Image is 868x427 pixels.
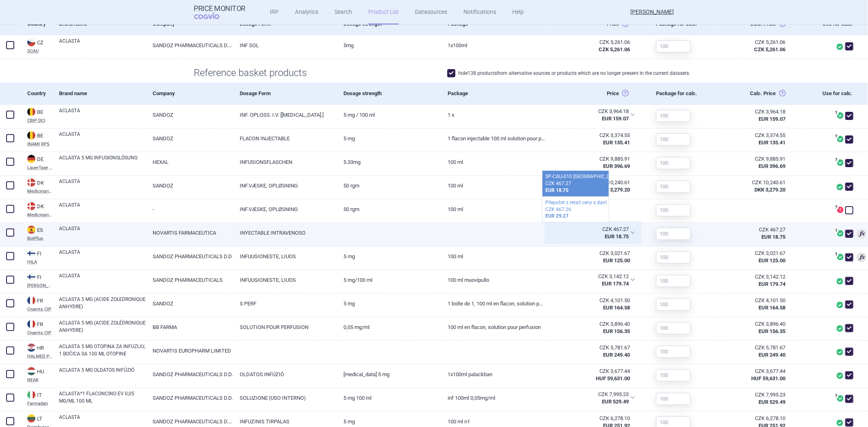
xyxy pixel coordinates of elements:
a: NOVARTIS EUROPHARM LIMITED [146,341,233,361]
strong: EUR 18.75 [605,233,629,240]
a: FRFRCnamts CIP [21,319,53,335]
a: CZK 3,677.44HUF 59,631.00 [719,364,796,386]
div: Use for calc. [796,83,857,105]
img: Denmark [27,179,35,187]
div: CZK 6,278.10 [552,415,630,422]
a: BEBECBIP DCI [21,107,53,123]
a: HUHUNEAK [21,366,53,382]
strong: EUR 164.58 [759,305,786,311]
a: HRHRHALMED PCL SUMMARY [21,343,53,359]
img: Finland [27,273,35,281]
div: CZK 467.26 [546,206,606,213]
a: BB FARMA [146,317,233,337]
a: NOVARTIS FARMACEUTICA [146,223,233,243]
abbr: Medicinpriser [27,189,53,194]
strong: HUF 59,631.00 [752,375,786,381]
a: ACLASTA [59,201,146,216]
abbr: SP-CAU-010 Finsko Hila [552,250,630,264]
img: Denmark [27,202,35,210]
a: CZK 3,964.18EUR 159.07 [719,105,796,126]
a: 5 mg/100 ml [338,270,442,290]
div: IT [27,391,53,400]
strong: Price Monitor [194,4,246,13]
strong: EUR 529.49 [602,399,629,405]
div: CZK 3,677.44 [552,368,630,375]
a: INFUUSIONESTE, LIUOS [234,246,338,266]
a: INFUSIONSFLASCHEN [234,152,338,172]
a: OLDATOS INFÚZIÓ [234,364,338,384]
abbr: BotPlus [27,236,53,241]
div: FI [27,249,53,258]
a: INF SOL [234,35,338,55]
a: 5.33mg [338,152,442,172]
input: 100 [656,346,691,358]
a: ACLASTA 5 MG INFUSIONSLÖSUNG [59,154,146,169]
a: SANDOZ PHARMACEUTICALS D.D. [146,388,233,408]
a: INF 100ML 0,05MG/ML [442,388,546,408]
strong: EUR 179.74 [602,281,629,287]
div: CZK 3,964.18 [551,108,629,115]
a: DKDKMedicinpriser [21,178,53,194]
a: 5 MG 100 ML [338,388,442,408]
label: hide 138 products from alternative sources or products which are no longer present in the current... [447,69,691,77]
a: SANDOZ [146,294,233,314]
a: DEDELauerTaxe CGM [21,154,53,170]
strong: CZK 5,261.06 [599,46,630,52]
strong: EUR 18.75 [546,187,569,193]
div: CZK 3,142.12 [726,273,786,281]
a: CZK 3,021.67EUR 125.00 [719,246,796,268]
abbr: [PERSON_NAME] [27,283,53,288]
input: 100 [656,275,691,287]
strong: EUR 135.41 [759,139,786,146]
a: ACLASTA 5 MG OTOPINA ZA INFUZIJU, 1 BOČICA SA 100 ML OTOPINE [59,343,146,357]
a: INF. OPLOSS. I.V. [[MEDICAL_DATA].] [234,105,338,125]
abbr: SP-CAU-010 Francie [552,297,630,312]
div: LT [27,414,53,423]
abbr: SP-CAU-010 Německo [552,155,630,170]
strong: EUR 135.41 [603,139,630,146]
a: 5 mg [338,129,442,148]
input: 100 [656,393,691,405]
a: SANDOZ [146,105,233,125]
div: CZK 3,896.40 [726,320,786,328]
div: CZK 5,781.67 [726,344,786,351]
strong: EUR 396.69 [603,163,630,169]
a: - [146,199,233,219]
div: FR [27,320,53,329]
div: Country [21,83,53,105]
a: FIFIHILA [21,248,53,264]
a: 1 flacon injectable 100 ml solution pour perfusion (intraveineuse), 0,05 mg/ml [442,129,546,148]
img: Belgium [27,108,35,116]
input: 100 [656,181,691,193]
img: Lithuania [27,414,35,423]
strong: EUR 179.74 [759,281,786,287]
a: 1X100ML [442,35,546,55]
a: CZK 3,374.55EUR 135.41 [719,129,796,150]
a: FIFI[PERSON_NAME] [21,272,53,288]
a: 100 ml [442,246,546,266]
div: CZK 3,374.55 [726,132,786,139]
img: France [27,320,35,328]
abbr: SP-CAU-010 Francie [552,320,630,335]
abbr: LauerTaxe CGM [27,166,53,170]
img: Italy [27,391,35,399]
span: COGVIO [194,13,231,19]
div: Dosage strength [338,83,442,105]
a: CZK 5,261.06CZK 5,261.06 [719,35,796,57]
div: CZK 3,964.18 [726,108,786,115]
abbr: HILA [27,260,53,264]
strong: EUR 18.75 [762,234,786,240]
strong: EUR 529.49 [759,399,786,405]
a: ACLASTA [59,107,146,122]
div: Package for calc. [650,83,719,105]
span: ? [834,252,839,257]
a: ACLASTA*1 FLACONCINO EV 0,05 MG/ML 100 ML [59,390,146,405]
abbr: Cnamts CIP [27,307,53,312]
a: 5 mg [338,246,442,266]
abbr: Česko ex-factory [552,39,630,53]
div: CZK 5,261.06 [726,39,786,46]
div: CZK 467.27EUR 18.75 [546,223,640,243]
abbr: Medicinpriser [27,213,53,217]
a: S PERF [234,294,338,314]
strong: EUR 159.07 [759,116,786,122]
